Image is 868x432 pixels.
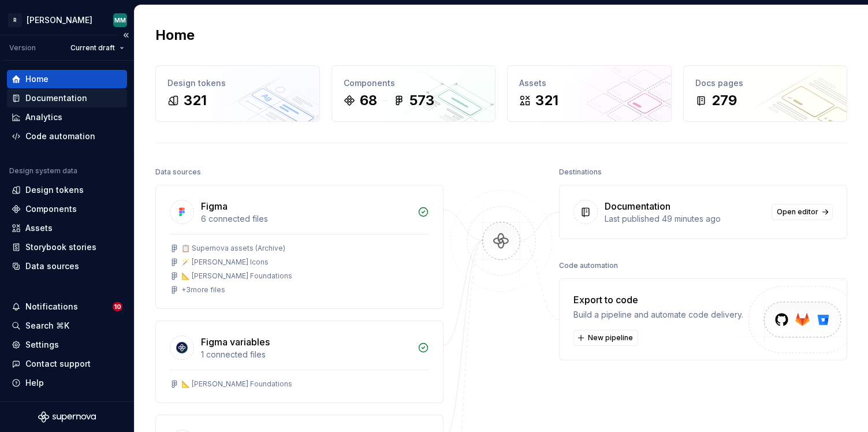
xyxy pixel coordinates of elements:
div: Destinations [559,164,602,180]
div: Design system data [9,166,77,176]
a: Open editor [772,204,833,220]
span: New pipeline [588,333,633,342]
div: Assets [25,222,53,234]
button: R[PERSON_NAME]MM [2,8,132,32]
div: + 3 more files [181,285,225,295]
a: Assets321 [507,65,672,122]
div: Contact support [25,358,91,370]
div: 321 [184,91,207,110]
button: Search ⌘K [7,316,127,335]
div: MM [114,16,126,25]
button: Collapse sidebar [118,27,134,43]
div: Last published 49 minutes ago [605,213,765,225]
div: Settings [25,339,59,351]
div: 279 [711,91,737,110]
a: Design tokens321 [155,65,320,122]
div: 1 connected files [201,349,411,360]
a: Design tokens [7,181,127,199]
div: 68 [360,91,377,110]
div: Components [344,77,484,89]
div: Figma [201,199,228,213]
div: 573 [409,91,434,110]
div: Export to code [573,293,743,307]
div: 6 connected files [201,213,411,225]
div: Search ⌘K [25,320,69,332]
span: Current draft [70,43,115,53]
div: Data sources [155,164,201,180]
div: Home [25,73,49,85]
a: Analytics [7,108,127,126]
div: Documentation [605,199,670,213]
button: New pipeline [573,330,638,346]
a: Docs pages279 [683,65,848,122]
div: Notifications [25,301,78,312]
div: R [8,13,22,27]
a: Figma6 connected files📋 Supernova assets (Archive)🪄 [PERSON_NAME] Icons📐 [PERSON_NAME] Foundation... [155,185,444,309]
div: 321 [535,91,558,110]
div: Documentation [25,92,87,104]
a: Components68573 [331,65,496,122]
div: Version [9,43,36,53]
a: Settings [7,336,127,354]
button: Notifications10 [7,297,127,316]
button: Current draft [65,40,129,56]
div: Design tokens [167,77,308,89]
div: Help [25,377,44,389]
div: Docs pages [695,77,836,89]
a: Documentation [7,89,127,107]
span: 10 [113,302,122,311]
a: Figma variables1 connected files📐 [PERSON_NAME] Foundations [155,321,444,403]
svg: Supernova Logo [38,411,96,423]
div: Figma variables [201,335,270,349]
div: Data sources [25,260,79,272]
div: 📐 [PERSON_NAME] Foundations [181,271,292,281]
div: Analytics [25,111,62,123]
a: Components [7,200,127,218]
a: Storybook stories [7,238,127,256]
div: Code automation [559,258,618,274]
div: 🪄 [PERSON_NAME] Icons [181,258,269,267]
a: Code automation [7,127,127,146]
div: Storybook stories [25,241,96,253]
div: [PERSON_NAME] [27,14,92,26]
a: Home [7,70,127,88]
a: Data sources [7,257,127,275]
span: Open editor [777,207,818,217]
div: Code automation [25,131,95,142]
h2: Home [155,26,195,44]
div: Components [25,203,77,215]
div: Build a pipeline and automate code delivery. [573,309,743,321]
div: 📋 Supernova assets (Archive) [181,244,285,253]
button: Contact support [7,355,127,373]
div: Design tokens [25,184,84,196]
div: Assets [519,77,660,89]
a: Assets [7,219,127,237]
div: 📐 [PERSON_NAME] Foundations [181,379,292,389]
button: Help [7,374,127,392]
